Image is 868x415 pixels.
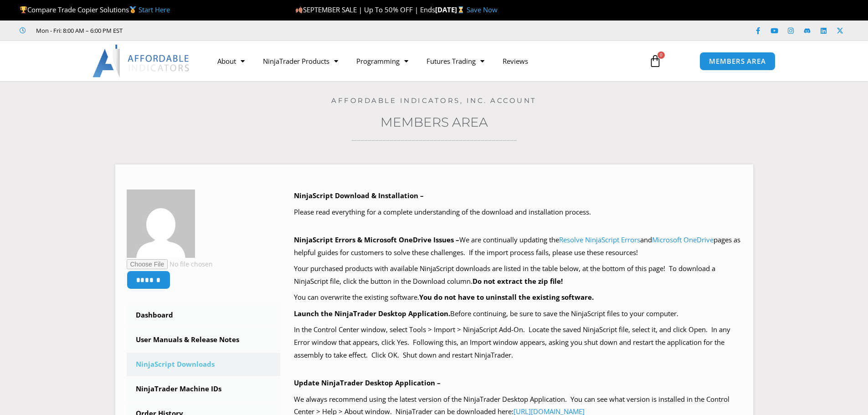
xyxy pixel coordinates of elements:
iframe: Customer reviews powered by Trustpilot [135,26,272,35]
a: Start Here [139,5,170,14]
nav: Menu [208,51,638,72]
a: MEMBERS AREA [699,52,776,71]
b: NinjaScript Download & Installation – [294,191,424,200]
b: Do not extract the zip file! [473,277,563,286]
p: We are continually updating the and pages as helpful guides for customers to solve these challeng... [294,234,742,259]
img: 🍂 [296,6,303,13]
b: Update NinjaTrader Desktop Application – [294,378,441,387]
a: Save Now [467,5,498,14]
strong: [DATE] [435,5,467,14]
span: Compare Trade Copier Solutions [20,5,170,14]
a: Dashboard [127,303,281,327]
b: You do not have to uninstall the existing software. [419,292,594,302]
p: Before continuing, be sure to save the NinjaScript files to your computer. [294,307,742,320]
img: 🥇 [129,6,136,13]
a: Futures Trading [417,51,493,72]
b: Launch the NinjaTrader Desktop Application. [294,309,450,318]
span: MEMBERS AREA [709,58,766,65]
p: Your purchased products with available NinjaScript downloads are listed in the table below, at th... [294,262,742,288]
img: aa38a12611a87d126c474ae9584c5bc055892c929e7c02884b63ef26a5b47bd1 [127,190,195,258]
span: Mon - Fri: 8:00 AM – 6:00 PM EST [34,25,123,36]
img: 🏆 [20,6,27,13]
b: NinjaScript Errors & Microsoft OneDrive Issues – [294,235,459,244]
a: About [208,51,254,72]
span: SEPTEMBER SALE | Up To 50% OFF | Ends [295,5,435,14]
span: 0 [657,51,665,59]
a: Affordable Indicators, Inc. Account [331,96,537,105]
a: User Manuals & Release Notes [127,328,281,352]
a: Members Area [380,114,488,130]
img: ⌛ [457,6,464,13]
img: LogoAI | Affordable Indicators – NinjaTrader [92,45,190,77]
p: Please read everything for a complete understanding of the download and installation process. [294,206,742,219]
a: Programming [347,51,417,72]
a: NinjaScript Downloads [127,353,281,376]
p: In the Control Center window, select Tools > Import > NinjaScript Add-On. Locate the saved NinjaS... [294,323,742,362]
a: NinjaTrader Products [254,51,347,72]
a: NinjaTrader Machine IDs [127,377,281,401]
a: Resolve NinjaScript Errors [559,235,640,244]
a: Reviews [493,51,537,72]
a: Microsoft OneDrive [652,235,714,244]
a: 0 [635,48,675,74]
p: You can overwrite the existing software. [294,291,742,304]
